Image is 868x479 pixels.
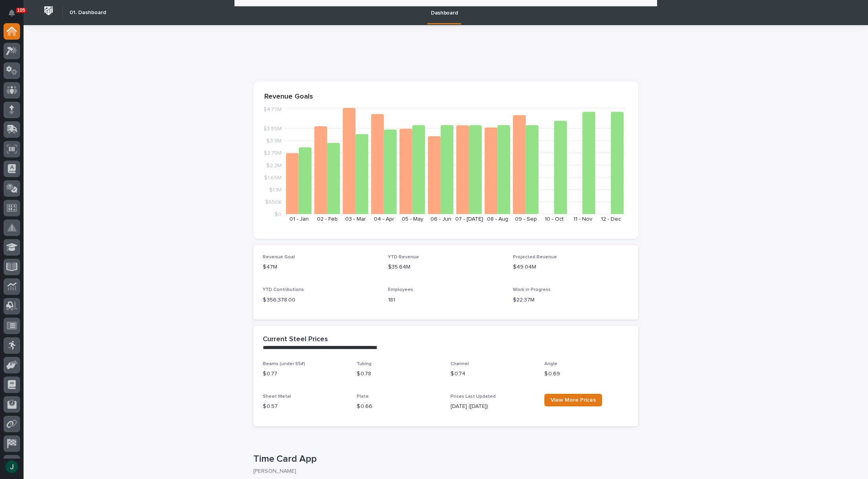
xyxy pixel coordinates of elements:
p: $47M [263,263,379,271]
span: Plate [357,394,369,399]
span: Projected Revenue [513,255,557,260]
text: 01 - Jan [289,216,309,222]
p: Revenue Goals [264,93,627,101]
text: 02 - Feb [317,216,338,222]
tspan: $550K [265,199,282,205]
span: YTD Revenue [388,255,419,260]
p: $ 0.57 [263,402,347,411]
tspan: $3.85M [263,126,282,132]
text: 06 - Jun [430,216,451,222]
text: 10 - Oct [545,216,564,222]
span: Sheet Metal [263,394,291,399]
text: 11 - Nov [573,216,592,222]
p: 181 [388,296,504,304]
p: $49.04M [513,263,629,271]
span: Beams (under 55#) [263,362,305,366]
text: 03 - Mar [345,216,366,222]
span: Channel [450,362,469,366]
p: [DATE] ([DATE]) [450,402,535,411]
span: Work in Progress [513,287,551,292]
p: $ 356,378.00 [263,296,379,304]
p: 105 [17,7,25,13]
text: 05 - May [402,216,423,222]
p: $ 0.69 [544,370,629,378]
span: Angle [544,362,557,366]
p: $ 0.74 [450,370,535,378]
text: 07 - [DATE] [455,216,483,222]
span: Revenue Goal [263,255,295,260]
span: YTD Contributions [263,287,304,292]
text: 04 - Apr [374,216,394,222]
h2: 01. Dashboard [70,9,106,16]
tspan: $0 [275,212,282,217]
tspan: $4.77M [263,107,282,112]
button: users-avatar [4,459,20,475]
div: Notifications105 [10,9,20,22]
p: $35.64M [388,263,504,271]
p: $ 0.66 [357,402,441,411]
tspan: $3.3M [266,138,282,144]
span: Tubing [357,362,372,366]
h2: Current Steel Prices [263,335,328,344]
tspan: $2.75M [264,150,282,156]
text: 09 - Sep [515,216,537,222]
p: $ 0.77 [263,370,347,378]
span: View More Prices [551,397,596,403]
p: $ 0.78 [357,370,441,378]
button: Notifications [4,5,20,21]
tspan: $1.65M [264,175,282,180]
a: View More Prices [544,394,602,406]
text: 08 - Aug [487,216,508,222]
p: $22.37M [513,296,629,304]
tspan: $2.2M [266,163,282,168]
p: [PERSON_NAME] [253,468,632,475]
text: 12 - Dec [601,216,621,222]
span: Prices Last Updated [450,394,496,399]
p: Time Card App [253,453,635,465]
tspan: $1.1M [269,187,282,192]
img: Workspace Logo [41,4,56,18]
span: Employees [388,287,413,292]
